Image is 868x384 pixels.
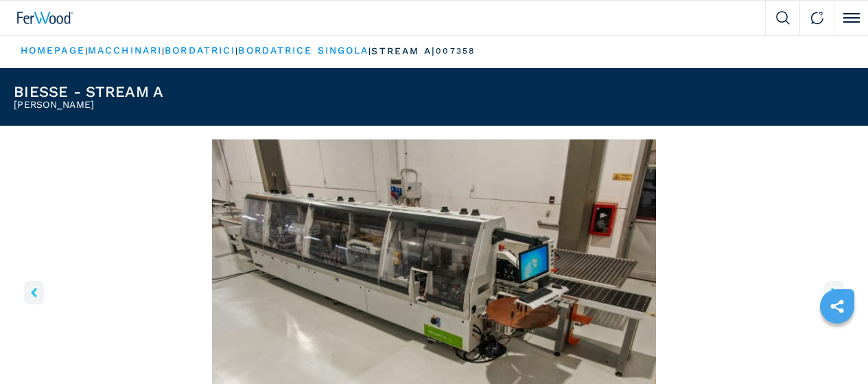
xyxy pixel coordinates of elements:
h1: BIESSE - STREAM A [14,84,163,100]
span: | [85,46,88,56]
button: Click to toggle menu [834,1,868,35]
img: Contact us [810,11,824,25]
img: Search [776,11,790,25]
span: | [162,46,165,56]
button: right-button [824,281,844,304]
a: bordatrici [165,45,235,56]
a: HOMEPAGE [21,45,85,56]
a: macchinari [88,45,162,56]
p: stream a | [371,45,436,58]
iframe: Chat [810,322,858,374]
p: 007358 [436,45,475,57]
a: sharethis [820,289,854,324]
span: | [368,46,371,56]
a: bordatrice singola [238,45,368,56]
span: | [235,46,238,56]
img: Ferwood [17,12,73,24]
button: left-button [24,281,44,304]
h2: [PERSON_NAME] [14,100,163,109]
